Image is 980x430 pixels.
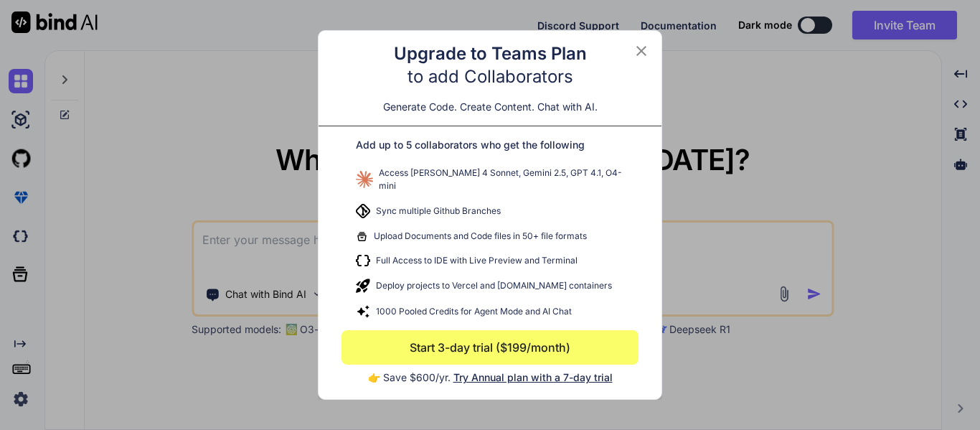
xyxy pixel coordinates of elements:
[341,138,639,161] div: Add up to 5 collaborators who get the following
[383,100,598,114] p: Generate Code. Create Content. Chat with AI.
[341,273,639,299] div: Deploy projects to Vercel and [DOMAIN_NAME] containers
[407,65,573,88] p: to add Collaborators
[341,299,639,324] div: 1000 Pooled Credits for Agent Mode and AI Chat
[341,365,639,385] p: 👉 Save $600/yr.
[394,42,587,65] h2: Upgrade to Teams Plan
[341,248,639,273] div: Full Access to IDE with Live Preview and Terminal
[341,161,639,198] div: Access [PERSON_NAME] 4 Sonnet, Gemini 2.5, GPT 4.1, O4-mini
[453,371,613,383] span: Try Annual plan with a 7-day trial
[341,198,639,224] div: Sync multiple Github Branches
[341,224,639,248] div: Upload Documents and Code files in 50+ file formats
[341,330,639,365] button: Start 3-day trial ($199/month)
